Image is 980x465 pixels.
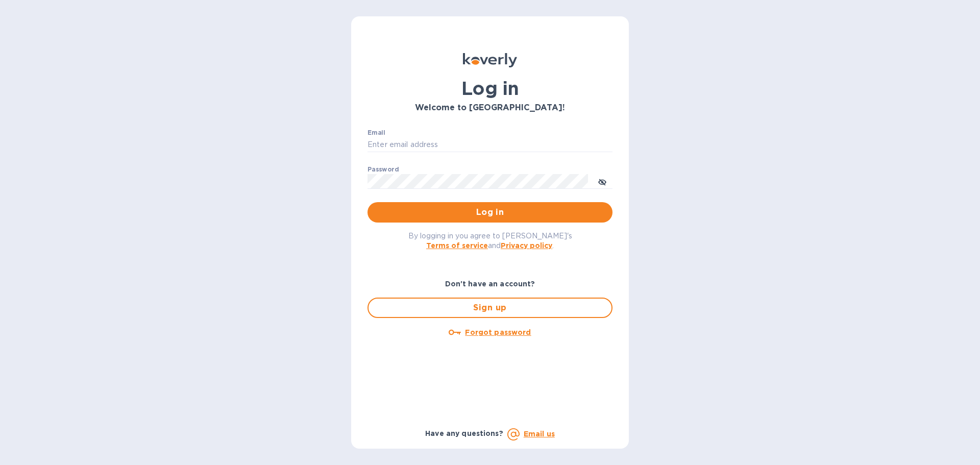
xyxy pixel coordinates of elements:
[501,241,552,250] a: Privacy policy
[367,202,612,223] button: Log in
[426,241,488,250] a: Terms of service
[592,171,612,191] button: toggle password visibility
[367,137,612,153] input: Enter email address
[463,53,517,67] img: Koverly
[367,130,385,136] label: Email
[425,429,503,437] b: Have any questions?
[367,103,612,113] h3: Welcome to [GEOGRAPHIC_DATA]!
[524,430,555,438] a: Email us
[445,280,535,288] b: Don't have an account?
[408,232,572,250] span: By logging in you agree to [PERSON_NAME]'s and .
[367,78,612,99] h1: Log in
[377,302,603,314] span: Sign up
[465,328,531,336] u: Forgot password
[367,298,612,318] button: Sign up
[376,206,604,218] span: Log in
[367,166,399,173] label: Password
